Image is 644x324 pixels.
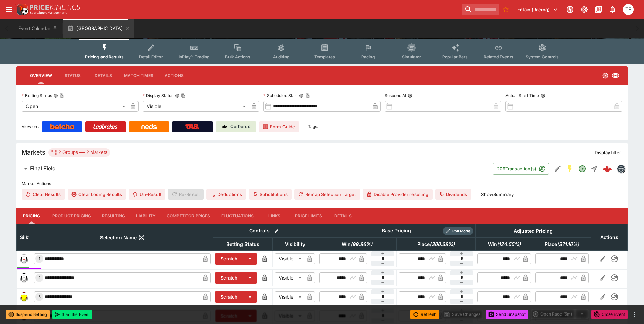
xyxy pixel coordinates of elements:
p: Scheduled Start [263,93,298,98]
button: Scratch [215,272,243,284]
div: 2 Groups 2 Markets [51,148,107,157]
p: Display Status [143,93,173,98]
div: Base Pricing [379,227,414,235]
div: Visible [275,291,304,302]
span: Simulator [402,54,421,59]
h5: Markets [22,148,45,156]
button: [GEOGRAPHIC_DATA] [63,19,134,38]
button: Remap Selection Target [294,189,360,200]
button: Actual Start Time [540,93,545,98]
div: Tom Flynn [623,4,634,15]
button: Scheduled StartCopy To Clipboard [299,93,304,98]
img: Ladbrokes [93,124,118,129]
span: Popular Bets [442,54,468,59]
span: Roll Mode [449,228,473,234]
th: Silk [17,224,32,250]
span: Bulk Actions [225,54,250,59]
button: open drawer [3,3,15,16]
button: Bulk edit [272,227,281,235]
span: 2 [37,275,42,280]
button: Start the Event [52,310,92,319]
span: Racing [361,54,375,59]
button: Clear Results [22,189,65,200]
em: ( 371.16 %) [557,240,579,248]
button: Price Limits [290,208,328,224]
span: Win(124.55%) [480,240,528,248]
img: PriceKinetics Logo [15,3,29,16]
img: runner 3 [19,291,30,302]
button: Betting StatusCopy To Clipboard [53,93,58,98]
button: Details [88,68,118,84]
button: Send Snapshot [486,310,528,319]
button: SGM Enabled [564,163,576,175]
button: Clear Losing Results [68,189,126,200]
th: Controls [213,224,317,237]
button: Actions [159,68,189,84]
button: Liability [131,208,161,224]
button: Status [57,68,88,84]
span: Selection Name (8) [93,234,152,242]
button: Copy To Clipboard [181,93,186,98]
th: Actions [591,224,627,250]
th: Adjusted Pricing [475,224,591,237]
button: Connected to PK [564,3,576,16]
button: Open [576,163,588,175]
img: betmakers [617,165,625,173]
button: Toggle light/dark mode [578,3,590,16]
label: Market Actions [22,179,622,189]
span: Place(371.16%) [537,240,587,248]
button: Scratch [215,253,243,265]
button: Tom Flynn [621,2,636,17]
span: Re-Result [168,189,204,200]
p: Cerberus [230,123,250,130]
div: split button [531,309,589,319]
button: Links [259,208,290,224]
button: Overview [24,68,57,84]
label: View on : [22,121,39,132]
h6: Final Field [30,165,56,172]
span: Betting Status [219,240,267,248]
div: Visible [275,272,304,283]
svg: Open [602,72,609,79]
div: Event type filters [79,39,564,64]
div: Open [22,101,128,112]
img: runner 2 [19,272,30,283]
span: InPlay™ Trading [179,54,210,59]
p: Actual Start Time [505,93,539,98]
button: Un-Result [129,189,165,200]
div: betmakers [617,165,625,173]
div: Visible [275,253,304,264]
span: Auditing [273,54,290,59]
span: System Controls [526,54,559,59]
button: Fluctuations [216,208,259,224]
button: Close Event [591,310,628,319]
span: Visibility [277,240,313,248]
div: Visible [143,101,249,112]
svg: Open [578,165,586,173]
a: Cerberus [216,121,256,132]
img: logo-cerberus--red.svg [603,164,612,174]
button: Notifications [607,3,619,16]
button: Scratch [215,291,243,303]
button: Deductions [206,189,246,200]
span: Templates [314,54,335,59]
button: 209Transaction(s) [493,163,549,175]
button: Details [328,208,358,224]
button: more [630,310,639,319]
img: runner 1 [19,253,30,264]
button: Substitutions [249,189,292,200]
button: Match Times [118,68,159,84]
button: Resulting [96,208,130,224]
span: Pricing and Results [85,54,124,59]
svg: Visible [611,72,620,80]
em: ( 99.86 %) [351,240,372,248]
span: Related Events [484,54,513,59]
span: Detail Editor [139,54,163,59]
img: Neds [141,124,157,129]
p: Suspend At [385,93,406,98]
button: No Bookmarks [500,4,511,15]
button: Suspend Betting [6,310,50,319]
button: Display filter [591,147,625,158]
span: 1 [37,256,42,261]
